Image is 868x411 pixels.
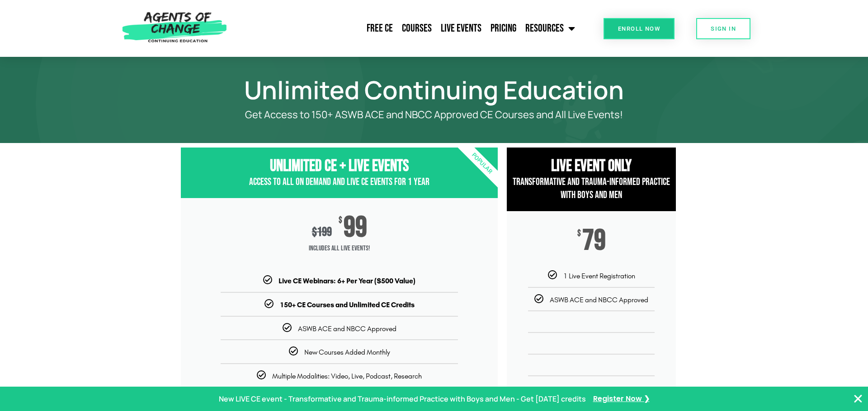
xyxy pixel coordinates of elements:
[430,111,534,216] div: Popular
[176,79,692,100] h1: Unlimited Continuing Education
[577,229,581,238] span: $
[397,17,436,40] a: Courses
[604,18,675,39] a: Enroll Now
[212,109,656,120] p: Get Access to 150+ ASWB ACE and NBCC Approved CE Courses and All Live Events!
[181,240,498,258] span: Includes ALL Live Events!
[278,277,415,285] b: Live CE Webinars: 6+ Per Year ($500 Value)
[521,17,580,40] a: Resources
[696,18,750,39] a: SIGN IN
[312,225,332,240] div: 199
[344,216,367,240] span: 99
[312,225,317,240] span: $
[362,17,397,40] a: Free CE
[339,216,342,225] span: $
[272,372,422,380] span: Multiple Modalities: Video, Live, Podcast, Research
[513,176,670,201] span: Transformative and Trauma-informed Practice with Boys and Men
[563,272,635,280] span: 1 Live Event Registration
[280,300,415,309] b: 150+ CE Courses and Unlimited CE Credits
[582,229,606,253] span: 79
[231,17,580,40] nav: Menu
[550,296,648,304] span: ASWB ACE and NBCC Approved
[304,348,390,356] span: New Courses Added Monthly
[486,17,521,40] a: Pricing
[711,26,736,32] span: SIGN IN
[853,393,863,404] button: Close Banner
[507,157,676,176] h3: Live Event Only
[618,26,660,32] span: Enroll Now
[436,17,486,40] a: Live Events
[181,157,498,176] h3: Unlimited CE + Live Events
[298,324,396,333] span: ASWB ACE and NBCC Approved
[219,393,586,406] p: New LIVE CE event - Transformative and Trauma-informed Practice with Boys and Men - Get [DATE] cr...
[249,176,429,188] span: Access to All On Demand and Live CE Events for 1 year
[593,393,650,406] a: Register Now ❯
